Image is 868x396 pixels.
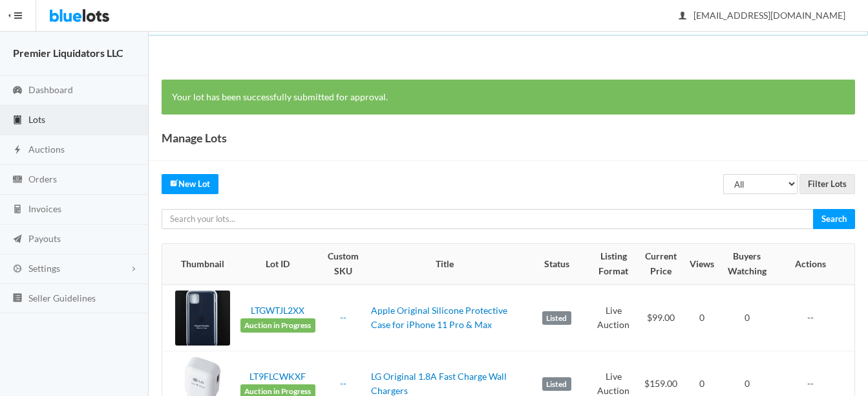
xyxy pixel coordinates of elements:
[170,179,178,187] ion-icon: create
[774,285,854,351] td: --
[813,209,855,229] input: Search
[162,209,814,229] input: Search your lots...
[590,285,637,351] td: Live Auction
[162,174,218,194] a: createNew Lot
[684,285,719,351] td: 0
[684,244,719,284] th: Views
[371,305,507,331] a: Apple Original Silicone Protective Case for iPhone 11 Pro & Max
[240,318,315,333] span: Auction in Progress
[11,234,24,246] ion-icon: paper plane
[11,144,24,157] ion-icon: flash
[28,173,57,184] span: Orders
[676,10,689,23] ion-icon: person
[235,244,321,284] th: Lot ID
[637,244,684,284] th: Current Price
[28,233,61,244] span: Payouts
[637,285,684,351] td: $99.00
[249,371,306,382] a: LT9FLCWKXF
[28,84,73,95] span: Dashboard
[11,174,24,186] ion-icon: cash
[719,285,774,351] td: 0
[28,114,45,125] span: Lots
[11,115,24,127] ion-icon: clipboard
[719,244,774,284] th: Buyers Watching
[366,244,524,284] th: Title
[799,174,855,194] input: Filter Lots
[28,203,61,214] span: Invoices
[11,263,24,276] ion-icon: cog
[340,312,346,323] a: --
[542,377,571,391] label: Listed
[679,10,845,21] span: [EMAIL_ADDRESS][DOMAIN_NAME]
[162,244,235,284] th: Thumbnail
[162,128,227,148] h1: Manage Lots
[11,292,24,305] ion-icon: list box
[340,378,346,389] a: --
[28,263,60,274] span: Settings
[172,90,845,105] p: Your lot has been successfully submitted for approval.
[28,292,96,303] span: Seller Guidelines
[251,305,304,316] a: LTGWTJL2XX
[11,85,24,97] ion-icon: speedometer
[28,144,65,155] span: Auctions
[590,244,637,284] th: Listing Format
[11,204,24,216] ion-icon: calculator
[13,47,123,59] strong: Premier Liquidators LLC
[524,244,590,284] th: Status
[542,311,571,325] label: Listed
[321,244,366,284] th: Custom SKU
[774,244,854,284] th: Actions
